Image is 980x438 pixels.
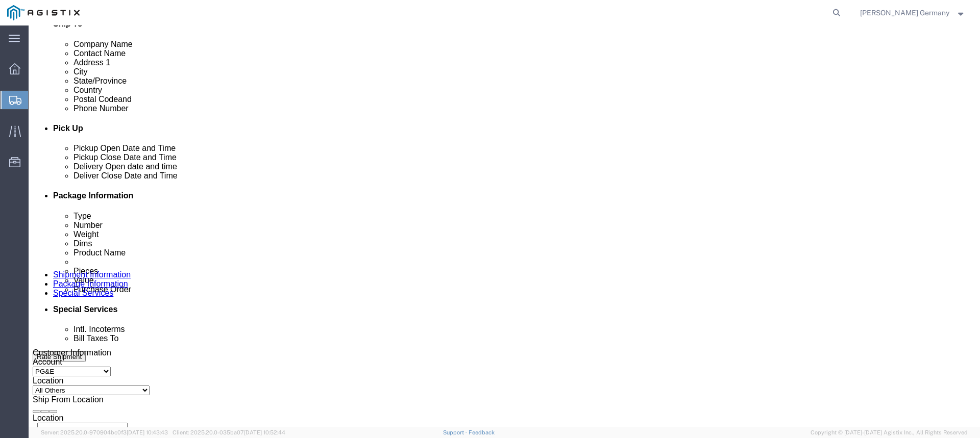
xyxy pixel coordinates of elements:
[244,429,285,435] span: [DATE] 10:52:44
[860,7,966,19] button: [PERSON_NAME] Germany
[41,429,168,435] span: Server: 2025.20.0-970904bc0f3
[127,429,168,435] span: [DATE] 10:43:43
[173,429,285,435] span: Client: 2025.20.0-035ba07
[811,428,968,437] span: Copyright © [DATE]-[DATE] Agistix Inc., All Rights Reserved
[443,429,469,435] a: Support
[469,429,495,435] a: Feedback
[860,7,949,18] span: Courtney Germany
[29,25,980,427] iframe: FS Legacy Container
[7,5,80,20] img: logo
